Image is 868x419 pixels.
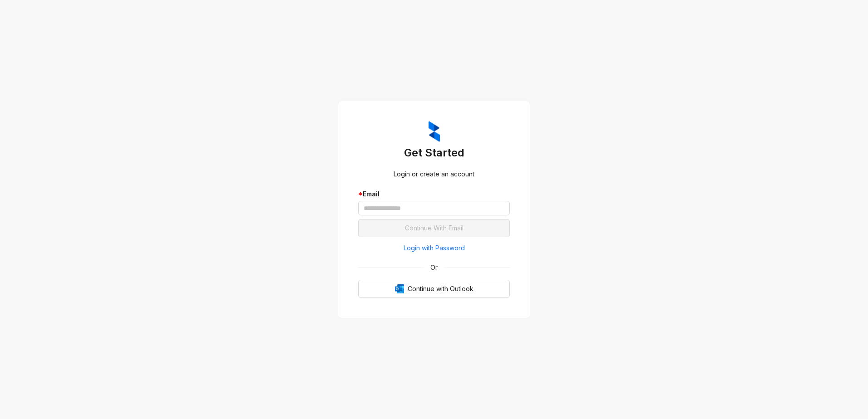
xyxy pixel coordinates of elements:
[408,284,473,294] span: Continue with Outlook
[358,219,510,237] button: Continue With Email
[358,241,510,255] button: Login with Password
[358,146,510,160] h3: Get Started
[404,243,465,253] span: Login with Password
[429,121,440,142] img: ZumaIcon
[395,284,404,293] img: Outlook
[358,189,510,199] div: Email
[358,280,510,298] button: OutlookContinue with Outlook
[424,263,444,273] span: Or
[358,169,510,179] div: Login or create an account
